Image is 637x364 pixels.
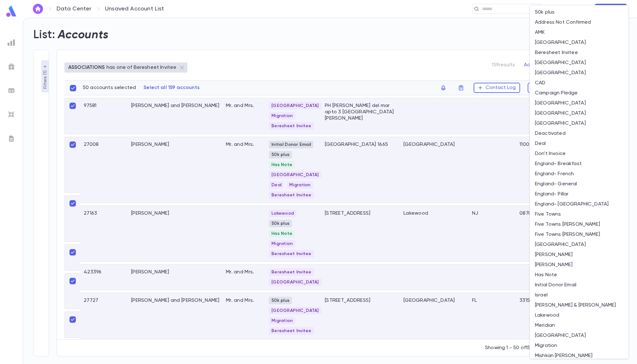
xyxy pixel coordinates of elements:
[530,88,628,98] li: Campaign Pledge
[530,260,628,270] li: [PERSON_NAME]
[530,341,628,351] li: Migration
[530,118,628,128] li: [GEOGRAPHIC_DATA]
[530,78,628,88] li: CAD
[530,169,628,179] li: England- French
[530,320,628,331] li: Meridian
[530,270,628,280] li: Has Note
[530,38,628,48] li: [GEOGRAPHIC_DATA]
[530,250,628,260] li: [PERSON_NAME]
[530,310,628,320] li: Lakewood
[530,149,628,159] li: Don't Invoice
[530,17,628,27] li: Address Not Confirmed
[530,108,628,118] li: [GEOGRAPHIC_DATA]
[530,351,628,361] li: Mishkan [PERSON_NAME]
[530,98,628,108] li: [GEOGRAPHIC_DATA]
[530,290,628,300] li: Israel
[530,199,628,209] li: England- [GEOGRAPHIC_DATA]
[530,189,628,199] li: England- Pillar
[530,331,628,341] li: [GEOGRAPHIC_DATA]
[530,58,628,68] li: [GEOGRAPHIC_DATA]
[530,240,628,250] li: [GEOGRAPHIC_DATA]
[530,128,628,139] li: Deactivated
[530,179,628,189] li: England- General
[530,7,628,17] li: 50k plus
[530,48,628,58] li: Beresheet Invitee
[530,219,628,230] li: Five Towns [PERSON_NAME]
[530,230,628,240] li: Five Towns [PERSON_NAME]
[530,300,628,310] li: [PERSON_NAME] & [PERSON_NAME]
[530,139,628,149] li: Deal
[530,209,628,219] li: Five Towns
[530,280,628,290] li: Initial Donor Email
[530,159,628,169] li: England- Breakfast
[530,68,628,78] li: [GEOGRAPHIC_DATA]
[530,27,628,38] li: AMK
